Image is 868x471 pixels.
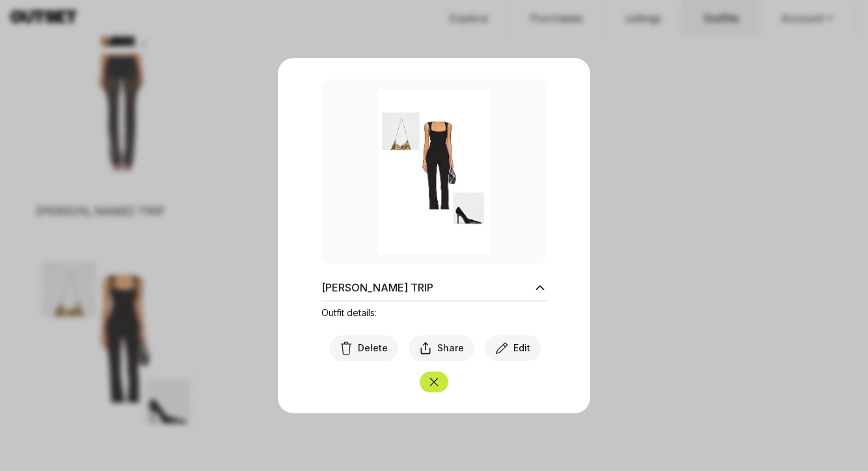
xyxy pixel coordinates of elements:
button: Delete [329,335,398,361]
button: Share [409,335,474,361]
span: Share [437,342,464,355]
span: Delete [358,342,388,355]
span: Edit [513,342,530,355]
div: [PERSON_NAME] TRIP [321,280,433,295]
button: Close [420,371,448,392]
img: 14dd6370-c154-4d20-930c-c7622cf65ec7.png [378,89,491,254]
a: Edit [485,335,541,361]
div: Outfit details: [321,306,547,319]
